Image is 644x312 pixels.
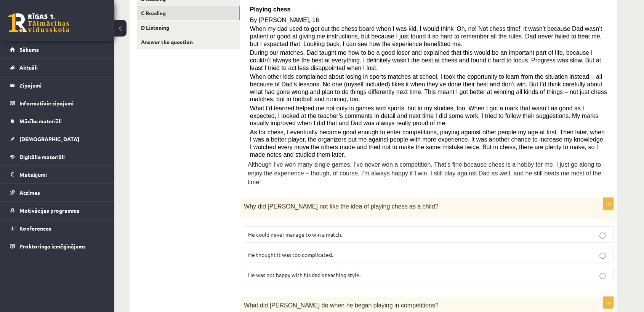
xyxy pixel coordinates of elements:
a: C Reading [137,6,240,20]
span: Proktoringa izmēģinājums [19,243,86,250]
a: Sākums [10,41,105,58]
legend: Informatīvie ziņojumi [19,94,105,112]
span: Although I’ve won many single games, I’ve never won a competition. That’s fine because chess is a... [248,161,601,185]
span: Sākums [19,46,39,53]
input: He could never manage to win a match. [599,232,606,239]
span: Aktuāli [19,64,38,71]
a: [DEMOGRAPHIC_DATA] [10,130,105,148]
span: [DEMOGRAPHIC_DATA] [19,135,79,142]
a: Informatīvie ziņojumi [10,94,105,112]
a: Answer the question [137,35,240,49]
span: Playing chess [250,6,291,13]
a: Atzīmes [10,184,105,201]
span: As for chess, I eventually became good enough to enter competitions, playing against other people... [250,129,605,158]
legend: Maksājumi [19,166,105,183]
a: Konferences [10,220,105,237]
a: Motivācijas programma [10,202,105,219]
span: He could never manage to win a match. [248,231,342,238]
a: Maksājumi [10,166,105,183]
span: Konferences [19,225,51,232]
span: What I’d learned helped me not only in games and sports, but in my studies, too. When I got a mar... [250,105,599,126]
a: Rīgas 1. Tālmācības vidusskola [8,13,69,32]
span: When my dad used to get out the chess board when I was kid, I would think ‘Oh, no! Not chess time... [250,25,602,47]
span: Motivācijas programma [19,207,80,214]
span: Why did [PERSON_NAME] not like the idea of playing chess as a child? [244,203,438,210]
span: He thought it was too complicated. [248,251,333,258]
span: When other kids complained about losing in sports matches at school, I took the opportunity to le... [250,73,607,102]
a: Ziņojumi [10,76,105,94]
span: Atzīmes [19,189,40,196]
span: Digitālie materiāli [19,153,65,160]
p: 1p [603,197,614,210]
span: He was not happy with his dad’s teaching style. [248,271,360,278]
a: Aktuāli [10,59,105,76]
span: During our matches, Dad taught me how to be a good loser and explained that this would be an impo... [250,49,601,71]
input: He was not happy with his dad’s teaching style. [599,273,606,279]
p: 1p [603,296,614,309]
a: Mācību materiāli [10,112,105,130]
legend: Ziņojumi [19,76,105,94]
input: He thought it was too complicated. [599,253,606,259]
a: Proktoringa izmēģinājums [10,237,105,255]
span: Mācību materiāli [19,118,62,124]
span: What did [PERSON_NAME] do when he began playing in competitions? [244,302,439,309]
a: Digitālie materiāli [10,148,105,166]
span: By [PERSON_NAME], 16 [250,17,319,23]
a: D Listening [137,21,240,35]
